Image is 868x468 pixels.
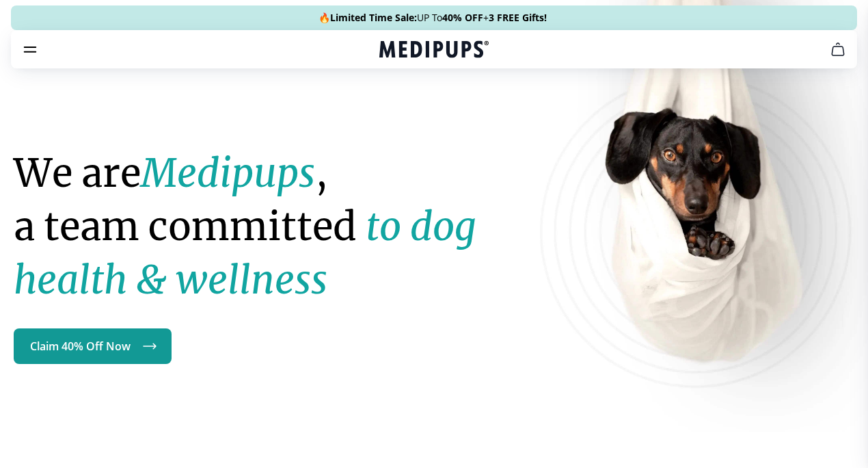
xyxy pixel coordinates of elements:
[22,41,38,57] button: burger-menu
[14,146,514,307] h1: We are , a team committed
[822,33,854,66] button: cart
[318,11,547,25] span: 🔥 UP To +
[14,328,172,364] a: Claim 40% Off Now
[379,39,489,62] a: Medipups
[141,149,315,197] strong: Medipups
